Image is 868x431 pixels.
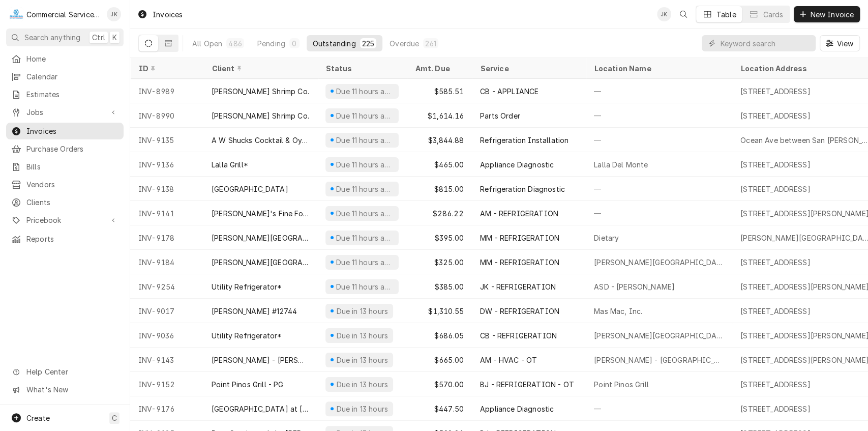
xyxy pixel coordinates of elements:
div: $286.22 [407,201,472,225]
div: [PERSON_NAME][GEOGRAPHIC_DATA] [212,257,309,268]
span: Home [26,53,118,64]
div: INV-9143 [130,348,203,372]
a: Home [6,50,124,67]
div: [STREET_ADDRESS] [740,110,811,121]
div: Outstanding [313,38,356,49]
div: AM - REFRIGERATION [480,208,558,219]
div: INV-8990 [130,103,203,128]
a: Vendors [6,176,124,193]
span: Invoices [26,126,118,136]
div: [PERSON_NAME][GEOGRAPHIC_DATA] [594,330,724,341]
div: MM - REFRIGERATION [480,233,559,243]
div: ASD - [PERSON_NAME] [594,281,675,292]
div: INV-9184 [130,250,203,274]
div: INV-9138 [130,177,203,201]
div: $585.51 [407,79,472,103]
div: [STREET_ADDRESS] [740,379,811,390]
div: JK [107,7,121,21]
a: Bills [6,158,124,175]
div: Due 11 hours ago [335,184,395,194]
div: Refrigeration Diagnostic [480,184,565,194]
div: Pending [257,38,285,49]
div: — [586,79,732,103]
div: Appliance Diagnostic [480,159,554,170]
div: Due 11 hours ago [335,86,395,97]
button: Open search [675,6,692,22]
div: John Key's Avatar [657,7,671,21]
div: Cards [763,9,783,20]
div: [PERSON_NAME][GEOGRAPHIC_DATA] [212,233,309,243]
div: INV-9135 [130,128,203,152]
div: [STREET_ADDRESS] [740,184,811,194]
div: INV-9176 [130,396,203,421]
div: Due in 13 hours [335,355,389,365]
div: $3,844.88 [407,128,472,152]
div: $465.00 [407,152,472,177]
div: Due in 13 hours [335,404,389,414]
div: $447.50 [407,396,472,421]
div: [PERSON_NAME] - [GEOGRAPHIC_DATA][PERSON_NAME] [594,355,724,365]
button: Search anythingCtrlK [6,28,124,46]
div: Parts Order [480,110,520,121]
div: $665.00 [407,348,472,372]
span: Search anything [24,32,80,43]
div: Refrigeration Installation [480,135,568,146]
span: Help Center [26,366,117,377]
div: INV-9017 [130,299,203,323]
div: Due 11 hours ago [335,257,395,268]
a: Estimates [6,86,124,103]
div: [STREET_ADDRESS] [740,159,811,170]
div: [PERSON_NAME]'s Fine Foods [212,208,309,219]
a: Clients [6,194,124,211]
span: Purchase Orders [26,143,118,154]
div: MM - REFRIGERATION [480,257,559,268]
div: Point Pinos Grill - PG [212,379,284,390]
div: Due 11 hours ago [335,110,395,121]
div: Appliance Diagnostic [480,404,554,414]
span: Create [26,414,50,422]
div: Client [212,63,307,74]
a: Go to Pricebook [6,212,124,228]
div: Overdue [390,38,419,49]
span: View [834,38,855,49]
div: $570.00 [407,372,472,396]
div: — [586,177,732,201]
div: CB - REFRIGERATION [480,330,557,341]
div: JK - REFRIGERATION [480,281,556,292]
div: Due 11 hours ago [335,159,395,170]
div: [PERSON_NAME] Shrimp Co. [212,86,309,97]
div: Due in 13 hours [335,379,389,390]
div: CB - APPLIANCE [480,86,538,97]
a: Calendar [6,68,124,85]
div: All Open [192,38,222,49]
div: Service [480,63,576,74]
div: Due in 13 hours [335,306,389,317]
div: INV-9254 [130,274,203,299]
div: Due 11 hours ago [335,208,395,219]
div: INV-9141 [130,201,203,225]
a: Purchase Orders [6,140,124,157]
div: 225 [362,38,374,49]
span: Bills [26,161,118,172]
span: New Invoice [808,9,856,20]
div: Utility Refrigerator* [212,330,282,341]
div: BJ - REFRIGERATION - OT [480,379,574,390]
div: [STREET_ADDRESS] [740,257,811,268]
button: New Invoice [794,6,860,22]
div: A W Shucks Cocktail & Oyster Bar [212,135,309,146]
div: $385.00 [407,274,472,299]
span: Pricebook [26,215,103,225]
div: Due 11 hours ago [335,233,395,243]
div: $815.00 [407,177,472,201]
span: Jobs [26,107,103,118]
div: [GEOGRAPHIC_DATA] at [GEOGRAPHIC_DATA] [212,404,309,414]
div: [GEOGRAPHIC_DATA] [212,184,288,194]
input: Keyword search [720,35,811,51]
div: INV-9178 [130,225,203,250]
div: INV-9036 [130,323,203,348]
span: Ctrl [92,32,105,43]
div: Commercial Service Co.'s Avatar [9,7,23,21]
div: Lalla Grill* [212,159,248,170]
div: INV-9152 [130,372,203,396]
div: John Key's Avatar [107,7,121,21]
